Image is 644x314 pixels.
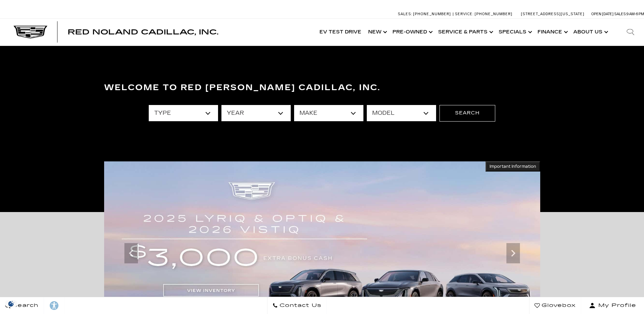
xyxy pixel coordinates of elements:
a: Contact Us [267,297,327,314]
span: [PHONE_NUMBER] [475,12,512,16]
h3: Welcome to Red [PERSON_NAME] Cadillac, Inc. [104,81,540,95]
a: Pre-Owned [389,19,435,46]
span: Sales: [398,12,412,16]
span: 9 AM-6 PM [626,12,644,16]
select: Filter by make [294,105,363,121]
span: Contact Us [278,301,321,310]
a: Service: [PHONE_NUMBER] [453,12,514,16]
select: Filter by model [367,105,436,121]
span: Important Information [490,164,536,169]
a: Glovebox [529,297,581,314]
a: Finance [534,19,570,46]
a: About Us [570,19,610,46]
section: Click to Open Cookie Consent Modal [3,300,19,307]
a: EV Test Drive [316,19,365,46]
a: New [365,19,389,46]
span: Search [10,301,39,310]
img: Cadillac Dark Logo with Cadillac White Text [14,26,47,38]
a: Service & Parts [435,19,495,46]
button: Open user profile menu [581,297,644,314]
a: Specials [495,19,534,46]
div: Previous [124,243,138,263]
select: Filter by year [221,105,291,121]
select: Filter by type [149,105,218,121]
span: Red Noland Cadillac, Inc. [68,28,218,36]
a: Red Noland Cadillac, Inc. [68,29,218,35]
span: Glovebox [540,301,576,310]
a: [STREET_ADDRESS][US_STATE] [521,12,585,16]
a: Sales: [PHONE_NUMBER] [398,12,453,16]
span: Sales: [614,12,626,16]
span: Service: [455,12,474,16]
span: [PHONE_NUMBER] [413,12,451,16]
span: My Profile [596,301,636,310]
span: Open [DATE] [591,12,614,16]
img: Opt-Out Icon [3,300,19,307]
button: Search [439,105,495,121]
button: Important Information [485,161,540,172]
div: Next [506,243,520,263]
